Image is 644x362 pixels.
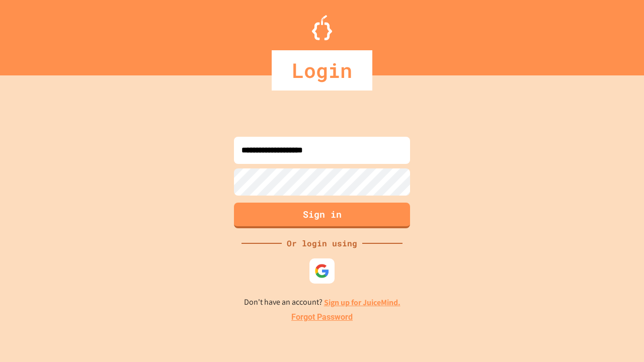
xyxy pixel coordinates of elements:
div: Login [272,50,372,90]
button: Sign in [234,203,410,228]
a: Sign up for JuiceMind. [324,297,400,308]
img: Logo.svg [312,15,332,40]
p: Don't have an account? [244,296,400,309]
a: Forgot Password [291,311,353,323]
img: google-icon.svg [314,263,330,279]
div: Or login using [282,237,362,249]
